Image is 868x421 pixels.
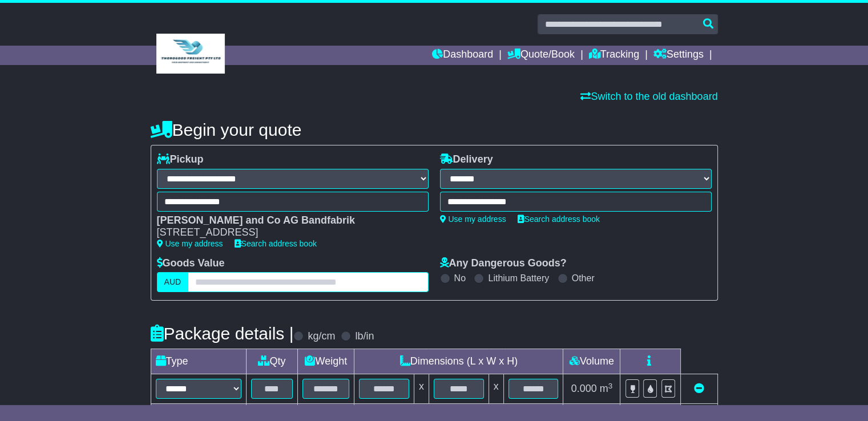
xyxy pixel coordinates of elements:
[572,273,595,284] label: Other
[298,349,354,374] td: Weight
[440,153,493,166] label: Delivery
[571,383,597,394] span: 0.000
[151,324,294,343] h4: Package details |
[440,214,506,224] a: Use my address
[563,349,620,374] td: Volume
[157,239,223,248] a: Use my address
[440,257,567,270] label: Any Dangerous Goods?
[355,330,374,343] label: lb/in
[414,374,429,404] td: x
[354,349,563,374] td: Dimensions (L x W x H)
[694,383,704,394] a: Remove this item
[580,91,717,102] a: Switch to the old dashboard
[608,382,613,390] sup: 3
[653,46,704,65] a: Settings
[151,120,718,139] h4: Begin your quote
[151,349,246,374] td: Type
[157,153,204,166] label: Pickup
[157,226,417,239] div: [STREET_ADDRESS]
[600,383,613,394] span: m
[246,349,298,374] td: Qty
[507,46,575,65] a: Quote/Book
[518,214,600,224] a: Search address book
[157,214,417,227] div: [PERSON_NAME] and Co AG Bandfabrik
[454,273,466,284] label: No
[488,273,549,284] label: Lithium Battery
[589,46,639,65] a: Tracking
[157,272,189,292] label: AUD
[157,257,225,270] label: Goods Value
[308,330,335,343] label: kg/cm
[488,374,503,404] td: x
[235,239,317,248] a: Search address book
[432,46,493,65] a: Dashboard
